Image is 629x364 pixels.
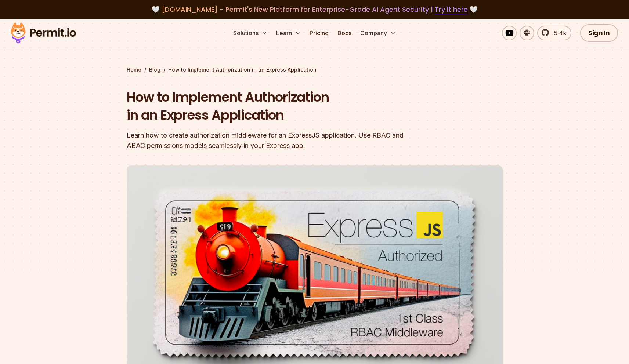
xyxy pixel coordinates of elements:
[7,21,79,45] img: Permit logo
[273,26,304,40] button: Learn
[162,5,468,14] span: [DOMAIN_NAME] - Permit's New Platform for Enterprise-Grade AI Agent Security |
[127,66,503,73] div: / /
[537,26,571,40] a: 5.4k
[230,26,270,40] button: Solutions
[127,88,409,124] h1: How to Implement Authorization in an Express Application
[18,4,611,15] div: 🤍 🤍
[550,29,566,37] span: 5.4k
[307,26,332,40] a: Pricing
[335,26,354,40] a: Docs
[149,66,160,73] a: Blog
[127,130,409,151] div: Learn how to create authorization middleware for an ExpressJS application. Use RBAC and ABAC perm...
[127,66,141,73] a: Home
[435,5,468,14] a: Try it here
[357,26,399,40] button: Company
[580,24,618,42] a: Sign In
